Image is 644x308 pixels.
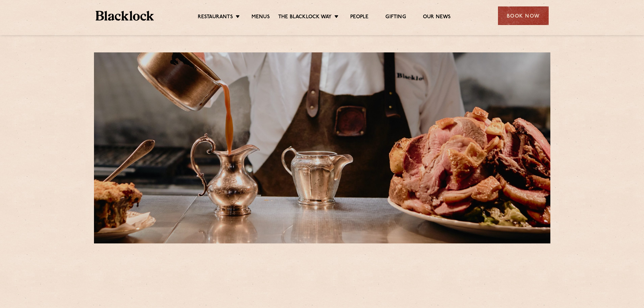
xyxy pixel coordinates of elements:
a: People [350,14,368,21]
a: Menus [252,14,270,21]
a: Restaurants [198,14,233,21]
div: Book Now [498,6,549,25]
img: BL_Textured_Logo-footer-cropped.svg [96,11,154,21]
a: The Blacklock Way [278,14,332,21]
a: Gifting [385,14,406,21]
a: Our News [423,14,451,21]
